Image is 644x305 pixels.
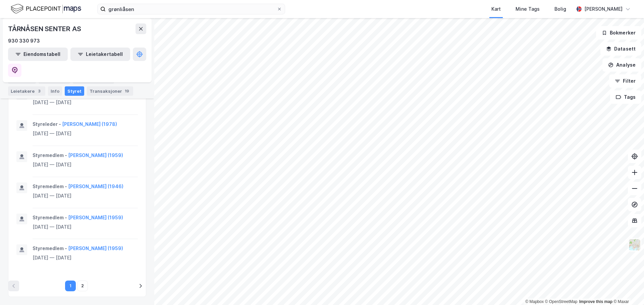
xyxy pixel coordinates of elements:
[545,299,578,304] a: OpenStreetMap
[33,223,138,231] div: [DATE] — [DATE]
[106,4,277,14] input: Søk på adresse, matrikkel, gårdeiere, leietakere eller personer
[33,192,138,200] div: [DATE] — [DATE]
[584,5,623,13] div: [PERSON_NAME]
[36,88,43,94] div: 3
[8,281,146,291] nav: pagination navigation
[77,281,88,291] button: 2
[610,273,644,305] iframe: Chat Widget
[610,90,641,104] button: Tags
[609,74,641,88] button: Filter
[516,5,540,13] div: Mine Tags
[610,273,644,305] div: Kontrollprogram for chat
[628,238,641,251] img: Z
[48,86,62,96] div: Info
[33,130,138,138] div: [DATE] — [DATE]
[65,86,84,96] div: Styret
[11,3,81,15] img: logo.f888ab2527a4732fd821a326f86c7f29.svg
[8,86,45,96] div: Leietakere
[491,5,501,13] div: Kart
[65,281,76,291] button: 1
[123,88,130,94] div: 19
[70,48,130,61] button: Leietakertabell
[554,5,566,13] div: Bolig
[8,48,68,61] button: Eiendomstabell
[33,161,138,169] div: [DATE] — [DATE]
[87,86,133,96] div: Transaksjoner
[602,58,641,72] button: Analyse
[8,23,82,34] div: TÅRNÅSEN SENTER AS
[525,299,544,304] a: Mapbox
[33,98,138,106] div: [DATE] — [DATE]
[8,37,40,45] div: 930 330 973
[596,26,641,40] button: Bokmerker
[600,42,641,56] button: Datasett
[579,299,612,304] a: Improve this map
[33,254,138,262] div: [DATE] — [DATE]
